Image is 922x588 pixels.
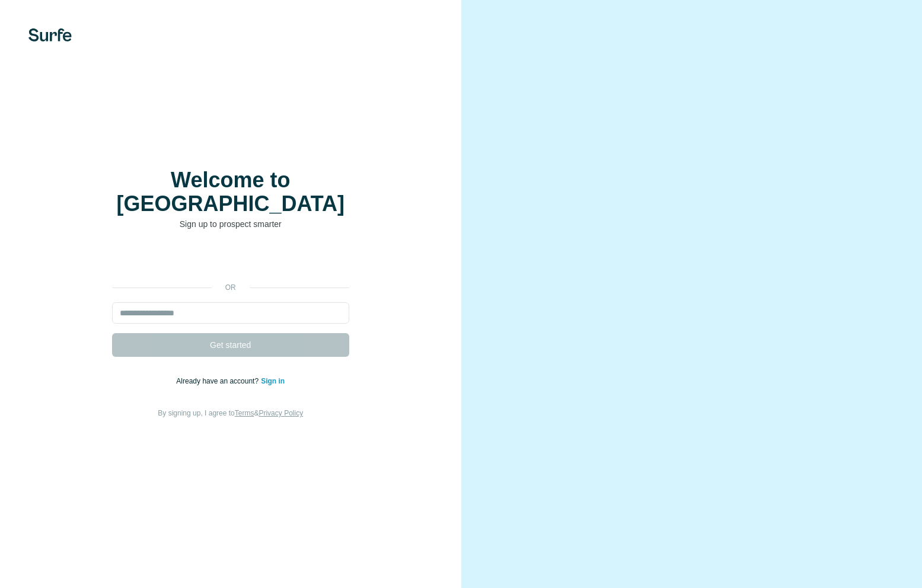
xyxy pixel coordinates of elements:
[28,28,72,41] img: Surfe's logo
[235,409,254,417] a: Terms
[106,248,355,274] iframe: Кнопка "Войти с аккаунтом Google"
[259,409,303,417] a: Privacy Policy
[158,409,303,417] span: By signing up, I agree to &
[112,168,349,216] h1: Welcome to [GEOGRAPHIC_DATA]
[176,377,261,385] span: Already have an account?
[261,377,285,385] a: Sign in
[112,218,349,230] p: Sign up to prospect smarter
[678,12,910,161] iframe: Диалоговое окно "Войти с аккаунтом Google"
[212,282,250,293] p: or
